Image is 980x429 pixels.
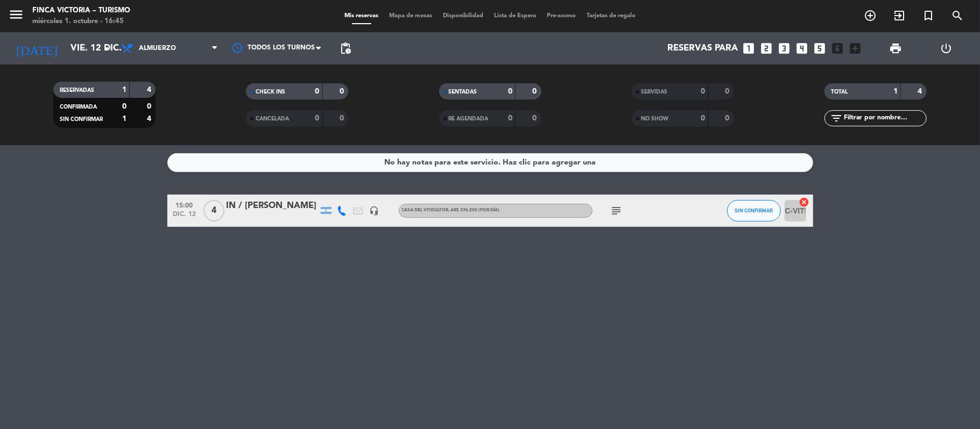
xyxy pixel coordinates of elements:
span: print [889,42,902,55]
strong: 0 [532,88,539,95]
div: LOG OUT [921,32,972,65]
strong: 0 [532,115,539,122]
i: [DATE] [8,37,65,60]
span: Mapa de mesas [384,13,438,19]
i: looks_5 [813,41,827,55]
strong: 0 [508,88,512,95]
strong: 4 [147,86,153,94]
strong: 0 [701,88,705,95]
strong: 0 [340,115,346,122]
i: looks_3 [778,41,792,55]
span: TOTAL [831,89,848,95]
i: exit_to_app [893,9,906,22]
strong: 0 [725,88,731,95]
strong: 4 [918,88,924,95]
span: Tarjetas de regalo [581,13,641,19]
span: RESERVADAS [60,88,94,93]
span: pending_actions [339,42,352,55]
div: FINCA VICTORIA – TURISMO [32,5,130,16]
i: add_box [849,41,863,55]
i: looks_4 [795,41,809,55]
i: headset_mic [370,206,379,216]
span: Casa del Viticultor [402,208,500,212]
strong: 0 [701,115,705,122]
span: CONFIRMADA [60,104,97,110]
span: Disponibilidad [438,13,489,19]
strong: 0 [315,115,320,122]
strong: 1 [122,115,126,123]
i: looks_one [742,41,756,55]
i: turned_in_not [922,9,935,22]
div: No hay notas para este servicio. Haz clic para agregar una [384,156,596,169]
span: 15:00 [171,198,198,211]
i: filter_list [830,112,843,125]
input: Filtrar por nombre... [843,112,926,124]
div: IN / [PERSON_NAME] [227,199,318,213]
i: subject [610,204,623,217]
span: , ARS 336.200 (Por día) [449,208,500,212]
button: menu [8,6,24,26]
span: NO SHOW [641,116,669,121]
i: menu [8,6,24,23]
strong: 0 [147,103,153,110]
span: Lista de Espera [489,13,541,19]
span: CANCELADA [256,116,289,121]
strong: 0 [122,103,126,110]
button: SIN CONFIRMAR [727,200,781,221]
strong: 0 [725,115,731,122]
span: dic. 12 [171,211,198,223]
strong: 4 [147,115,153,123]
strong: 1 [893,88,898,95]
i: add_circle_outline [864,9,877,22]
span: Pre-acceso [541,13,581,19]
i: arrow_drop_down [100,42,113,55]
span: 4 [203,200,224,221]
i: cancel [799,197,810,208]
span: Almuerzo [139,45,176,52]
span: SERVIDAS [641,89,668,95]
span: SENTADAS [449,89,477,95]
span: RE AGENDADA [449,116,489,121]
span: Reservas para [668,44,738,54]
strong: 0 [508,115,512,122]
strong: 1 [122,86,126,94]
i: looks_6 [831,41,845,55]
div: miércoles 1. octubre - 16:45 [32,16,130,27]
span: Mis reservas [339,13,384,19]
i: looks_two [760,41,774,55]
strong: 0 [340,88,346,95]
span: CHECK INS [256,89,285,95]
i: search [951,9,964,22]
span: SIN CONFIRMAR [60,117,103,122]
strong: 0 [315,88,320,95]
i: power_settings_new [940,42,953,55]
span: SIN CONFIRMAR [735,208,773,213]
